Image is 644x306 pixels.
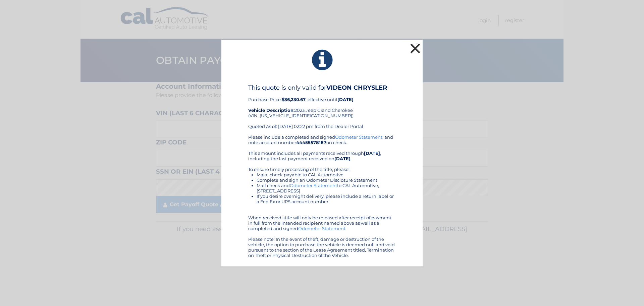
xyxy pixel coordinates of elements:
a: Odometer Statement [298,226,345,231]
strong: Vehicle Description: [248,107,294,113]
li: Mail check and to CAL Automotive, [STREET_ADDRESS] [257,183,396,193]
div: Please include a completed and signed , and note account number on check. This amount includes al... [248,134,396,258]
li: Make check payable to CAL Automotive [257,172,396,177]
div: Purchase Price: , effective until 2023 Jeep Grand Cherokee (VIN: [US_VEHICLE_IDENTIFICATION_NUMBE... [248,84,396,134]
b: $36,230.67 [282,97,306,102]
li: Complete and sign an Odometer Disclosure Statement [257,177,396,183]
li: If you desire overnight delivery, please include a return label or a Fed Ex or UPS account number. [257,193,396,204]
button: × [409,42,422,55]
b: [DATE] [334,156,351,161]
b: VIDEON CHRYSLER [326,84,387,91]
b: [DATE] [364,150,380,156]
h4: This quote is only valid for [248,84,396,91]
b: 44455578187 [296,140,326,145]
a: Odometer Statement [335,134,382,140]
b: [DATE] [337,97,354,102]
a: Odometer Statement [290,183,337,188]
